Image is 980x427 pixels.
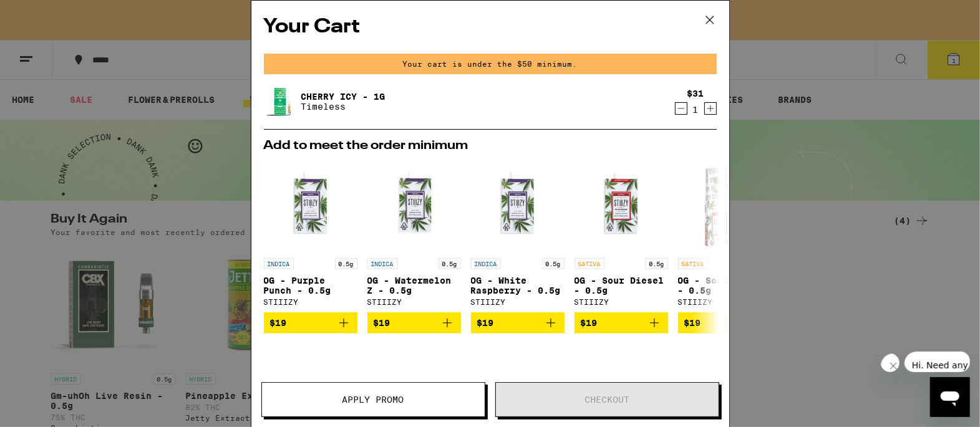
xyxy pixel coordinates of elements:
img: STIIIZY - OG - Watermelon Z - 0.5g [367,158,461,252]
a: Open page for OG - Purple Punch - 0.5g from STIIIZY [264,158,357,312]
a: Cherry Icy - 1g [301,92,386,102]
p: Timeless [301,102,386,112]
p: 0.5g [439,258,461,269]
a: Open page for OG - White Raspberry - 0.5g from STIIIZY [471,158,565,312]
img: STIIIZY - OG - Sour Diesel - 0.5g [575,158,668,252]
button: Add to bag [678,312,772,333]
img: STIIIZY - OG - White Raspberry - 0.5g [471,158,565,252]
div: STIIIZY [575,298,668,306]
span: $19 [270,318,287,328]
button: Decrement [675,102,687,115]
h2: Your Cart [264,13,717,41]
button: Add to bag [575,312,668,333]
div: STIIIZY [678,298,772,306]
button: Add to bag [264,312,357,333]
button: Apply Promo [261,382,485,417]
p: OG - Watermelon Z - 0.5g [367,276,461,295]
span: $19 [374,318,391,328]
p: 0.5g [335,258,357,269]
div: STIIIZY [471,298,565,306]
p: 0.5g [646,258,668,269]
span: $19 [684,318,701,328]
span: $19 [477,318,494,328]
button: Add to bag [471,312,565,333]
div: 1 [687,105,704,115]
span: $19 [581,318,598,328]
iframe: Button to launch messaging window [930,377,970,417]
p: 0.5g [542,258,565,269]
span: Hi. Need any help? [7,9,90,19]
div: $31 [687,89,704,98]
p: INDICA [471,258,501,269]
p: OG - Purple Punch - 0.5g [264,276,357,295]
img: STIIIZY - OG - Sour Tangie - 0.5g [678,158,772,252]
button: Checkout [495,382,719,417]
p: INDICA [367,258,397,269]
p: OG - White Raspberry - 0.5g [471,276,565,295]
iframe: Close message [881,353,900,372]
iframe: Message from company [905,352,970,372]
a: Open page for OG - Sour Tangie - 0.5g from STIIIZY [678,158,772,312]
h2: Add to meet the order minimum [264,140,717,152]
a: Open page for OG - Watermelon Z - 0.5g from STIIIZY [367,158,461,312]
img: STIIIZY - OG - Purple Punch - 0.5g [264,158,357,252]
button: Add to bag [367,312,461,333]
a: Open page for OG - Sour Diesel - 0.5g from STIIIZY [575,158,668,312]
div: STIIIZY [367,298,461,306]
p: SATIVA [678,258,708,269]
div: Your cart is under the $50 minimum. [264,54,717,74]
span: Apply Promo [342,395,404,404]
p: OG - Sour Diesel - 0.5g [575,276,668,295]
img: Cherry Icy - 1g [264,84,299,119]
button: Increment [704,102,717,115]
p: INDICA [264,258,294,269]
div: STIIIZY [264,298,357,306]
p: OG - Sour Tangie - 0.5g [678,276,772,295]
p: SATIVA [575,258,604,269]
span: Checkout [585,395,629,404]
